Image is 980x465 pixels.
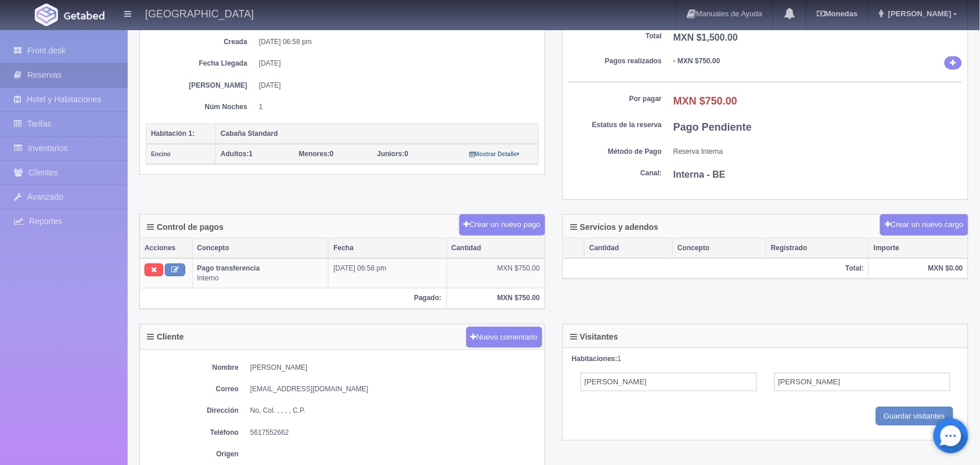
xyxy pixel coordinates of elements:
[446,239,545,258] th: Cantidad
[569,94,662,104] dt: Por pagar
[774,373,951,391] input: Apellidos del Adulto
[250,384,539,394] dd: [EMAIL_ADDRESS][DOMAIN_NAME]
[259,102,530,112] dd: 1
[673,33,738,42] b: MXN $1,500.00
[259,59,530,69] dd: [DATE]
[146,384,239,394] dt: Correo
[569,168,662,178] dt: Canal:
[154,102,247,112] dt: Núm Noches
[581,373,757,391] input: Nombre del Adulto
[569,147,662,157] dt: Método de Pago
[585,239,673,258] th: Cantidad
[299,150,330,158] strong: Menores:
[570,333,618,341] h4: Visitantes
[673,170,726,179] b: Interna - BE
[140,289,446,308] th: Pagado:
[446,289,545,308] th: MXN $750.00
[563,258,869,279] th: Total:
[869,258,968,279] th: MXN $0.00
[151,129,194,138] b: Habitación 1:
[145,6,254,20] h4: [GEOGRAPHIC_DATA]
[469,151,520,157] small: Mostrar Detalle
[216,124,539,144] th: Cabaña Standard
[329,239,446,258] th: Fecha
[459,214,545,236] button: Crear un nuevo pago
[569,56,662,66] dt: Pagos realizados
[197,264,260,272] b: Pago transferencia
[35,3,58,26] img: Getabed
[673,95,737,107] b: MXN $750.00
[259,81,530,91] dd: [DATE]
[329,258,446,289] td: [DATE] 06:58 pm
[250,363,539,373] dd: [PERSON_NAME]
[377,150,409,158] span: 0
[299,150,334,158] span: 0
[673,57,720,65] b: - MXN $750.00
[250,428,539,438] dd: 5617552662
[147,333,184,341] h4: Cliente
[570,223,658,232] h4: Servicios y adendos
[446,258,545,289] td: MXN $750.00
[154,81,247,91] dt: [PERSON_NAME]
[192,258,329,289] td: Interno
[766,239,869,258] th: Registrado
[885,9,952,18] span: [PERSON_NAME]
[569,120,662,130] dt: Estatus de la reserva
[192,239,329,258] th: Concepto
[64,11,105,20] img: Getabed
[221,150,249,158] strong: Adultos:
[469,150,520,158] a: Mostrar Detalle
[154,59,247,69] dt: Fecha Llegada
[221,150,253,158] span: 1
[817,9,858,18] b: Monedas
[673,147,962,157] dd: Reserva Interna
[250,406,539,416] dd: No, Col. , , , , C.P.
[673,239,766,258] th: Concepto
[146,406,239,416] dt: Dirección
[140,239,192,258] th: Acciones
[151,151,171,157] small: Encino
[876,407,954,426] input: Guardar visitantes
[154,37,247,47] dt: Creada
[146,363,239,373] dt: Nombre
[146,449,239,459] dt: Origen
[466,327,543,348] button: Nuevo comentario
[569,31,662,41] dt: Total
[259,37,530,47] dd: [DATE] 06:58 pm
[146,428,239,438] dt: Teléfono
[377,150,405,158] strong: Juniors:
[869,239,968,258] th: Importe
[880,214,968,236] button: Crear un nuevo cargo
[572,354,959,364] div: 1
[673,121,752,133] b: Pago Pendiente
[572,355,618,363] strong: Habitaciones:
[147,223,224,232] h4: Control de pagos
